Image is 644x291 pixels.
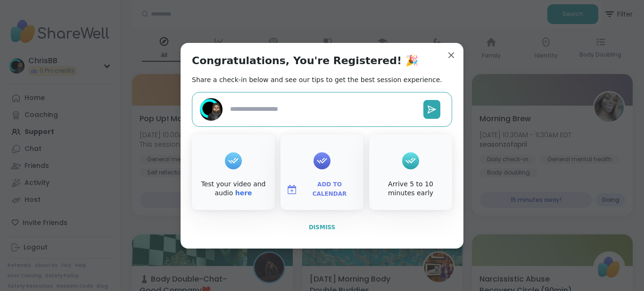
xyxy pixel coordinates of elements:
span: Dismiss [309,224,335,231]
a: here [235,189,252,197]
h1: Congratulations, You're Registered! 🎉 [192,54,418,67]
span: Add to Calendar [301,180,358,199]
div: Arrive 5 to 10 minutes early [371,180,450,198]
img: ShareWell Logomark [286,184,297,195]
div: Test your video and audio [194,180,273,198]
button: Dismiss [192,217,452,237]
img: ChrisBB [200,98,223,121]
h2: Share a check-in below and see our tips to get the best session experience. [192,75,442,84]
button: Add to Calendar [282,180,362,200]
